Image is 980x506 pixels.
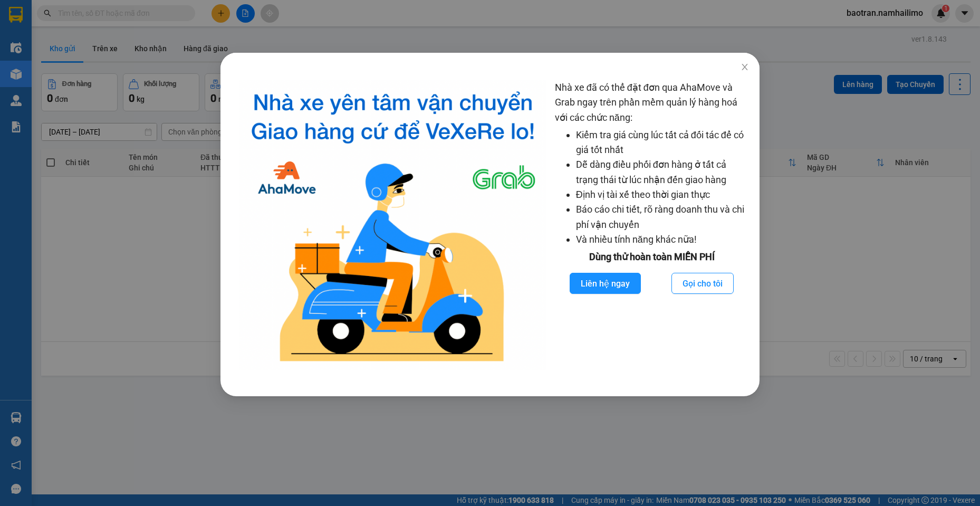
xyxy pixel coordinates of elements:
button: Liên hệ ngay [570,273,641,294]
button: Gọi cho tôi [671,273,734,294]
span: Gọi cho tôi [683,277,723,290]
span: close [741,63,749,71]
li: Báo cáo chi tiết, rõ ràng doanh thu và chi phí vận chuyển [576,202,749,232]
li: Kiểm tra giá cùng lúc tất cả đối tác để có giá tốt nhất [576,128,749,158]
li: Dễ dàng điều phối đơn hàng ở tất cả trạng thái từ lúc nhận đến giao hàng [576,157,749,187]
li: Định vị tài xế theo thời gian thực [576,187,749,202]
button: Close [730,53,760,82]
span: Liên hệ ngay [581,277,630,290]
img: logo [239,80,546,370]
li: Và nhiều tính năng khác nữa! [576,232,749,247]
div: Nhà xe đã có thể đặt đơn qua AhaMove và Grab ngay trên phần mềm quản lý hàng hoá với các chức năng: [555,80,749,370]
div: Dùng thử hoàn toàn MIỄN PHÍ [555,250,749,264]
